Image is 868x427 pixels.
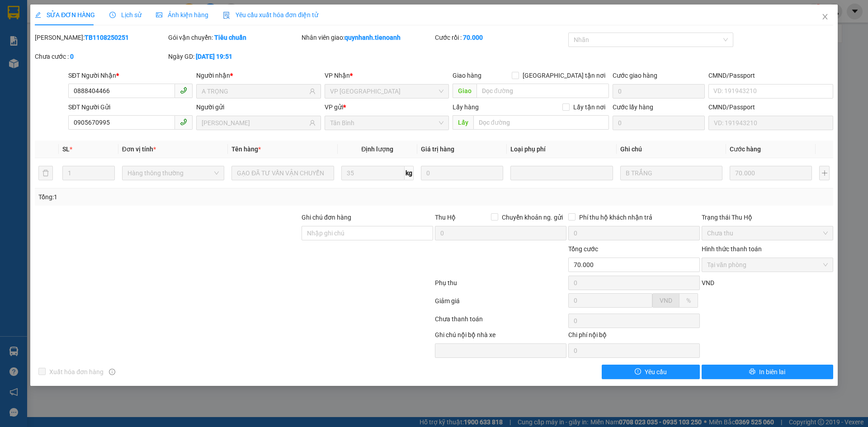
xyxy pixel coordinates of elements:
th: Loại phụ phí [507,141,616,158]
b: 70.000 [463,34,483,41]
input: Tên người nhận [202,86,307,96]
span: SỬA ĐƠN HÀNG [35,11,95,19]
span: Thu Hộ [435,214,456,221]
div: Giảm giá [434,296,567,312]
div: CMND/Passport [708,102,833,112]
div: Ngày GD: [168,52,300,61]
button: plus [819,166,829,180]
div: CMND/Passport [708,70,833,80]
span: Lấy tận nơi [570,102,609,112]
input: Dọc đường [473,115,609,130]
b: Tiêu chuẩn [214,34,246,41]
input: 0 [421,166,503,180]
button: Close [812,5,838,30]
span: Hàng thông thường [127,166,219,180]
span: picture [156,12,162,18]
span: clock-circle [109,12,116,18]
input: VD: Bàn, Ghế [231,166,334,180]
span: Giao [453,84,476,98]
span: Phí thu hộ khách nhận trả [576,212,656,222]
div: Trạng thái Thu Hộ [702,212,833,222]
img: icon [223,12,230,19]
span: Cước hàng [730,145,761,153]
span: Chưa thu [707,226,828,240]
span: VP Nhận [325,72,350,79]
button: delete [38,166,53,180]
span: close [821,13,829,20]
div: [PERSON_NAME]: [35,33,166,42]
span: kg [405,166,414,180]
div: VP gửi [325,102,449,112]
button: exclamation-circleYêu cầu [602,365,700,379]
span: Yêu cầu xuất hóa đơn điện tử [223,11,318,19]
span: In biên lai [759,367,785,377]
input: Ghi chú đơn hàng [302,226,433,240]
span: Tổng cước [568,245,598,253]
div: SĐT Người Nhận [68,70,193,80]
div: Người gửi [196,102,321,112]
span: VND [660,297,672,304]
span: Ảnh kiện hàng [156,11,208,19]
div: Chi phí nội bộ [568,330,700,343]
div: Ghi chú nội bộ nhà xe [435,330,566,343]
span: Yêu cầu [645,367,667,377]
span: VND [702,279,714,286]
b: quynhanh.tienoanh [344,34,401,41]
input: Cước lấy hàng [613,116,705,130]
span: Chuyển khoản ng. gửi [498,212,566,222]
span: SL [62,145,70,153]
span: % [686,297,691,304]
div: Gói vận chuyển: [168,33,300,42]
div: Chưa cước : [35,52,166,61]
span: Giao hàng [453,72,481,79]
input: Ghi Chú [620,166,722,180]
span: Tên hàng [231,145,261,153]
span: Đơn vị tính [122,145,156,153]
button: printerIn biên lai [702,365,833,379]
span: Tại văn phòng [707,258,828,272]
th: Ghi chú [617,141,726,158]
input: Tên người gửi [202,118,307,128]
label: Hình thức thanh toán [702,245,762,253]
input: VD: 191943210 [708,116,833,130]
span: info-circle [109,369,115,375]
b: [DATE] 19:51 [196,53,232,60]
span: user [309,88,316,94]
div: Tổng: 1 [38,192,335,202]
span: edit [35,12,41,18]
b: TB1108250251 [85,34,129,41]
div: Cước rồi : [435,33,566,42]
span: user [309,120,316,126]
span: Lịch sử [109,11,142,19]
label: Cước giao hàng [613,72,657,79]
span: phone [180,118,187,126]
span: phone [180,87,187,94]
span: Lấy [453,115,473,130]
div: Chưa thanh toán [434,314,567,330]
b: 0 [70,53,74,60]
span: Tân Bình [330,116,443,130]
input: Cước giao hàng [613,84,705,99]
div: Nhân viên giao: [302,33,433,42]
label: Ghi chú đơn hàng [302,214,351,221]
input: 0 [730,166,812,180]
div: SĐT Người Gửi [68,102,193,112]
label: Cước lấy hàng [613,103,653,111]
span: Xuất hóa đơn hàng [46,367,107,377]
span: exclamation-circle [635,368,641,375]
div: Người nhận [196,70,321,80]
div: Phụ thu [434,278,567,294]
span: Định lượng [361,145,393,153]
span: VP Đà Lạt [330,84,443,98]
span: Lấy hàng [453,103,479,111]
span: Giá trị hàng [421,145,454,153]
input: Dọc đường [476,84,609,98]
span: printer [749,368,755,375]
span: [GEOGRAPHIC_DATA] tận nơi [519,70,609,80]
